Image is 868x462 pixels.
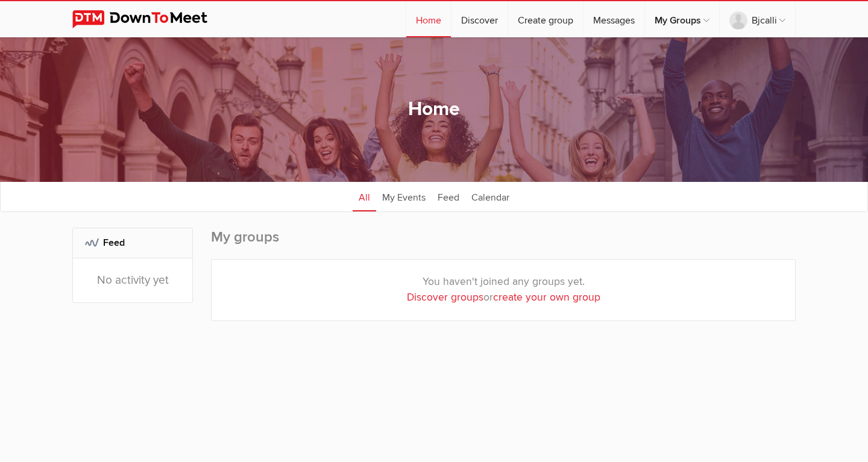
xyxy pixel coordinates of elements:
a: My Groups [645,1,719,37]
a: All [353,181,376,211]
a: My Events [376,181,432,211]
a: Calendar [465,181,515,211]
div: No activity yet [73,258,192,302]
h2: Feed [85,228,180,257]
a: create your own group [493,291,600,304]
a: Messages [583,1,644,37]
a: Discover groups [407,291,483,304]
a: Bjcalli [720,1,795,37]
a: Feed [432,181,465,211]
a: Discover [451,1,508,37]
h2: My groups [211,228,796,259]
a: Home [406,1,451,37]
h1: Home [408,97,460,122]
img: DownToMeet [72,10,226,28]
div: You haven't joined any groups yet. or [212,260,795,320]
a: Create group [508,1,583,37]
